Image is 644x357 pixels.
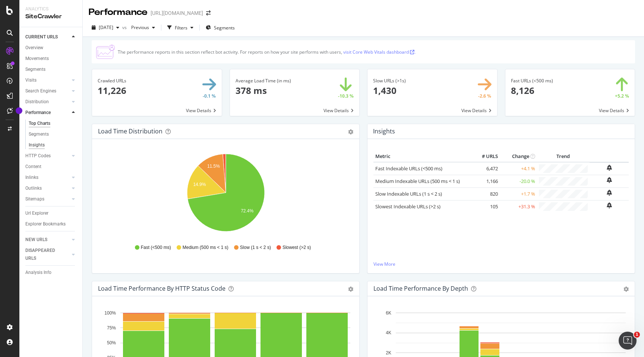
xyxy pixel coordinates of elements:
div: Movements [25,55,49,63]
td: +31.3 % [500,200,537,213]
span: Fast (<500 ms) [141,244,171,251]
a: Distribution [25,98,70,106]
td: 105 [470,200,500,213]
div: Analytics [25,6,76,12]
a: Slowest Indexable URLs (>2 s) [375,203,441,210]
td: 6,472 [470,162,500,175]
a: Slow Indexable URLs (1 s < 2 s) [375,190,442,197]
span: Segments [214,25,235,31]
a: Movements [25,55,77,63]
div: bell-plus [607,165,612,171]
div: Sitemaps [25,195,44,203]
div: [URL][DOMAIN_NAME] [151,9,203,17]
div: Visits [25,76,37,84]
a: Explorer Bookmarks [25,220,77,228]
h4: Insights [373,126,395,136]
div: Segments [25,66,45,73]
text: 50% [107,340,116,345]
a: visit Core Web Vitals dashboard . [343,49,416,55]
div: bell-plus [607,190,612,196]
div: Load Time Performance by Depth [373,285,468,292]
img: CjTTJyXI.png [96,45,115,59]
div: SiteCrawler [25,12,76,21]
td: 820 [470,187,500,200]
div: Load Time Performance by HTTP Status Code [98,285,225,292]
text: 11.5% [207,164,220,169]
div: NEW URLS [25,236,47,244]
text: 2K [386,350,391,356]
div: gear [348,129,353,135]
div: gear [624,287,629,292]
div: Tooltip anchor [16,107,22,114]
button: Previous [128,22,158,34]
td: +4.1 % [500,162,537,175]
div: DISAPPEARED URLS [25,247,63,262]
span: vs [122,24,128,31]
th: Trend [537,151,590,162]
div: Url Explorer [25,209,48,217]
th: Change [500,151,537,162]
span: Medium (500 ms < 1 s) [183,244,228,251]
text: 75% [107,325,116,331]
div: Performance [25,109,51,117]
div: Load Time Distribution [98,127,162,135]
button: [DATE] [89,22,122,34]
text: 72.4% [241,208,253,214]
div: HTTP Codes [25,152,51,160]
span: Previous [128,24,149,31]
a: Visits [25,76,70,84]
div: Analysis Info [25,269,51,277]
span: 2025 Aug. 13th [99,24,113,31]
span: 1 [634,332,640,338]
span: Slow (1 s < 2 s) [240,244,271,251]
a: View More [373,261,629,267]
span: Slowest (>2 s) [282,244,311,251]
a: Content [25,163,77,171]
a: Fast Indexable URLs (<500 ms) [375,165,442,172]
a: Top Charts [29,120,77,127]
div: Distribution [25,98,49,106]
div: Outlinks [25,184,42,192]
a: Analysis Info [25,269,77,277]
iframe: Intercom live chat [619,332,637,350]
div: Top Charts [29,120,50,127]
td: -20.0 % [500,175,537,187]
div: Content [25,163,41,171]
td: +1.7 % [500,187,537,200]
div: Filters [175,25,187,31]
a: Performance [25,109,70,117]
div: CURRENT URLS [25,33,58,41]
a: Outlinks [25,184,70,192]
a: CURRENT URLS [25,33,70,41]
div: Search Engines [25,87,56,95]
a: Segments [25,66,77,73]
div: Overview [25,44,43,52]
text: 4K [386,330,391,335]
div: arrow-right-arrow-left [206,10,211,16]
div: bell-plus [607,202,612,208]
button: Filters [164,22,196,34]
a: Medium Indexable URLs (500 ms < 1 s) [375,178,460,184]
text: 100% [104,310,116,316]
button: Segments [203,22,238,34]
text: 14.9% [193,182,206,187]
div: gear [348,287,353,292]
a: NEW URLS [25,236,70,244]
td: 1,166 [470,175,500,187]
text: 6K [386,310,391,316]
svg: A chart. [98,151,353,237]
a: Segments [29,130,77,138]
a: Sitemaps [25,195,70,203]
a: Insights [29,141,77,149]
a: DISAPPEARED URLS [25,247,70,262]
div: Inlinks [25,174,38,181]
div: Performance [89,6,148,19]
a: Overview [25,44,77,52]
div: bell-plus [607,177,612,183]
a: HTTP Codes [25,152,70,160]
th: # URLS [470,151,500,162]
a: Inlinks [25,174,70,181]
div: Insights [29,141,45,149]
a: Search Engines [25,87,70,95]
